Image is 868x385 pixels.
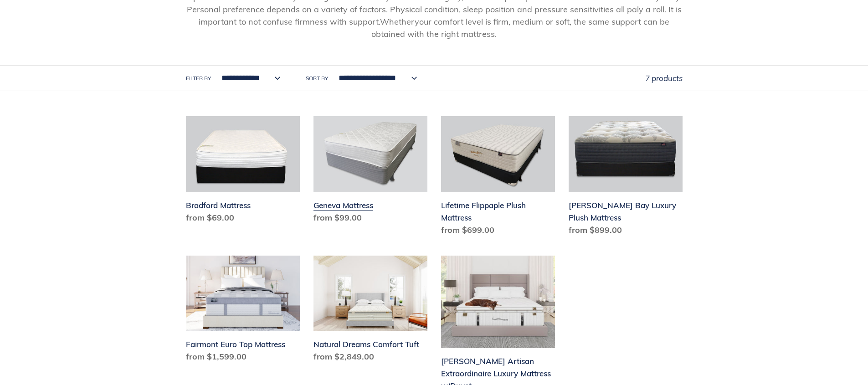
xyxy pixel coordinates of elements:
label: Filter by [186,74,211,82]
label: Sort by [306,74,328,82]
a: Lifetime Flippaple Plush Mattress [441,116,555,240]
span: Whether [380,16,415,27]
a: Geneva Mattress [313,116,427,227]
a: Chadwick Bay Luxury Plush Mattress [569,116,683,240]
span: 7 products [645,73,683,83]
a: Fairmont Euro Top Mattress [186,256,300,367]
a: Natural Dreams Comfort Tuft [313,256,427,367]
a: Bradford Mattress [186,116,300,227]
